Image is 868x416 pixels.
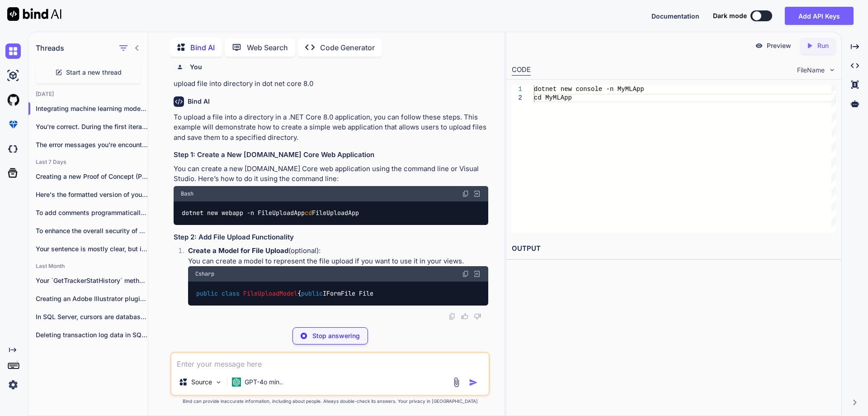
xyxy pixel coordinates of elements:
span: FileName [797,66,825,75]
img: copy [448,313,456,320]
h3: Step 1: Create a New [DOMAIN_NAME] Core Web Application [174,150,488,160]
code: { IFormFile File [195,289,374,298]
img: githubLight [5,92,21,108]
span: public [301,289,323,297]
p: To enhance the overall security of your... [36,226,148,235]
img: Open in Browser [473,190,481,198]
h6: Bind AI [188,97,210,106]
p: upload file into directory in dot net core 8.0 [174,79,488,89]
p: Code Generator [320,42,375,53]
img: dislike [474,313,481,320]
p: Your sentence is mostly clear, but it... [36,244,148,253]
span: Dark mode [713,11,747,20]
h6: You [190,62,202,72]
img: Open in Browser [473,270,481,278]
p: Preview [767,41,791,50]
img: icon [469,378,478,387]
p: Bind can provide inaccurate information, including about people. Always double-check its answers.... [170,398,490,405]
span: Csharp [195,270,214,277]
img: chevron down [828,66,836,74]
p: Creating a new Proof of Concept (POC)... [36,172,148,181]
h3: Step 2: Add File Upload Functionality [174,232,488,243]
img: Pick Models [215,378,222,386]
p: Here's the formatted version of your stored... [36,190,148,199]
button: Documentation [651,11,699,21]
p: Deleting transaction log data in SQL Server... [36,330,148,339]
p: Your `GetTrackerStatHistory` method is functional, but there... [36,276,148,285]
p: You're correct. During the first iterati... [36,122,148,131]
div: 2 [512,94,522,102]
p: Creating an Adobe Illustrator plugin using ExtendScript... [36,294,148,303]
div: 1 [512,85,522,94]
p: In SQL Server, cursors are database objects... [36,312,148,321]
p: You can create a new [DOMAIN_NAME] Core web application using the command line or Visual Studio. ... [174,164,488,184]
p: To upload a file into a directory in a .NET Core 8.0 application, you can follow these steps. Thi... [174,112,488,143]
p: (optional): You can create a model to represent the file upload if you want to use it in your views. [188,246,488,266]
span: public [196,289,218,297]
img: like [461,313,468,320]
img: ai-studio [5,68,21,83]
button: Add API Keys [785,7,854,25]
img: attachment [451,377,462,387]
span: class [222,289,240,297]
span: Bash [181,190,193,197]
img: preview [755,42,763,50]
code: dotnet new webapp -n FileUploadApp FileUploadApp [181,208,359,218]
p: To add comments programmatically in Google Docs... [36,208,148,217]
h2: Last 7 Days [28,158,148,166]
h1: Threads [36,43,64,53]
img: premium [5,117,21,132]
h2: OUTPUT [506,238,841,259]
span: cd [305,209,312,217]
img: copy [462,270,469,277]
p: Web Search [247,42,288,53]
p: GPT-4o min.. [245,378,283,387]
span: FileUploadModel [243,289,297,297]
span: dotnet new console -n MyMLApp [534,86,644,93]
span: Documentation [651,12,699,20]
h2: [DATE] [28,91,148,98]
span: Start a new thread [66,68,122,77]
img: Bind AI [7,7,61,21]
img: copy [462,190,469,197]
p: Integrating machine learning models with... [36,104,148,113]
img: darkCloudIdeIcon [5,141,21,157]
img: settings [5,377,21,392]
h2: Last Month [28,263,148,270]
div: CODE [512,65,531,76]
p: Run [817,41,829,50]
strong: Create a Model for File Upload [188,246,288,255]
p: Stop answering [312,331,360,340]
span: cd MyMLApp [534,94,572,101]
img: GPT-4o mini [232,378,241,387]
img: chat [5,43,21,59]
p: Bind AI [190,42,215,53]
p: The error messages you're encountering suggest that... [36,140,148,149]
p: Source [191,378,212,387]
